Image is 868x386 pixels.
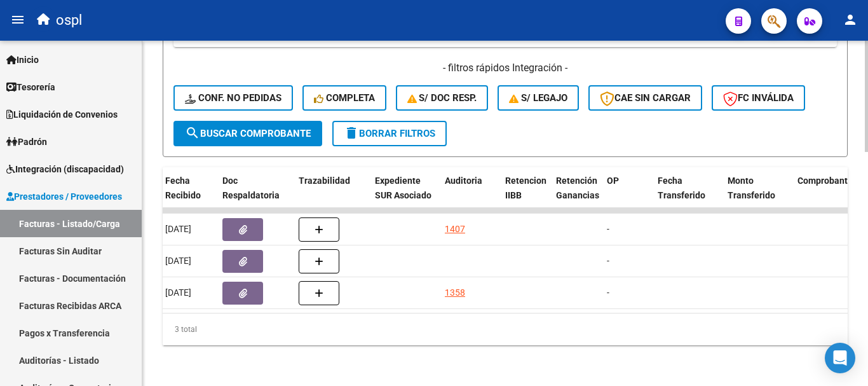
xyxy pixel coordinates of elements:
[6,80,55,94] span: Tesorería
[722,167,792,223] datatable-header-cell: Monto Transferido
[500,167,551,223] datatable-header-cell: Retencion IIBB
[607,224,609,234] span: -
[163,314,848,345] div: 3 total
[56,6,82,34] span: ospl
[217,167,294,223] datatable-header-cell: Doc Respaldatoria
[185,125,200,141] mat-icon: search
[165,224,191,234] span: [DATE]
[165,176,201,200] span: Fecha Recibido
[6,135,47,149] span: Padrón
[375,176,431,200] span: Expediente SUR Asociado
[165,287,191,298] span: [DATE]
[160,167,217,223] datatable-header-cell: Fecha Recibido
[653,167,722,223] datatable-header-cell: Fecha Transferido
[6,107,118,121] span: Liquidación de Convenios
[222,176,280,200] span: Doc Respaldatoria
[505,176,546,200] span: Retencion IIBB
[797,176,853,186] span: Comprobante
[445,222,465,237] div: 1407
[607,176,619,186] span: OP
[299,176,350,186] span: Trazabilidad
[607,287,609,298] span: -
[344,125,359,141] mat-icon: delete
[165,256,191,266] span: [DATE]
[185,92,281,104] span: Conf. no pedidas
[370,167,440,223] datatable-header-cell: Expediente SUR Asociado
[440,167,500,223] datatable-header-cell: Auditoria
[407,92,477,104] span: S/ Doc Resp.
[600,92,691,104] span: CAE SIN CARGAR
[825,343,855,373] div: Open Intercom Messenger
[509,92,567,104] span: S/ legajo
[551,167,602,223] datatable-header-cell: Retención Ganancias
[302,85,386,111] button: Completa
[332,121,447,146] button: Borrar Filtros
[498,85,579,111] button: S/ legajo
[294,167,370,223] datatable-header-cell: Trazabilidad
[185,128,311,139] span: Buscar Comprobante
[344,128,435,139] span: Borrar Filtros
[607,256,609,266] span: -
[6,162,124,176] span: Integración (discapacidad)
[556,176,599,200] span: Retención Ganancias
[445,176,482,186] span: Auditoria
[10,12,25,27] mat-icon: menu
[602,167,653,223] datatable-header-cell: OP
[6,53,39,67] span: Inicio
[728,176,775,200] span: Monto Transferido
[712,85,805,111] button: FC Inválida
[173,85,293,111] button: Conf. no pedidas
[396,85,489,111] button: S/ Doc Resp.
[723,92,794,104] span: FC Inválida
[314,92,375,104] span: Completa
[843,12,858,27] mat-icon: person
[588,85,702,111] button: CAE SIN CARGAR
[6,190,122,203] span: Prestadores / Proveedores
[658,176,705,200] span: Fecha Transferido
[445,286,465,300] div: 1358
[173,121,322,146] button: Buscar Comprobante
[173,61,837,75] h4: - filtros rápidos Integración -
